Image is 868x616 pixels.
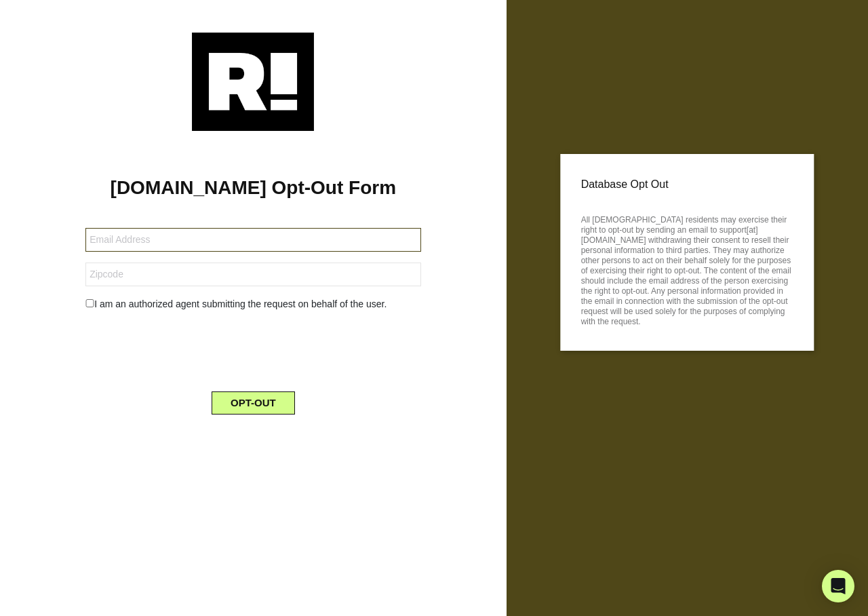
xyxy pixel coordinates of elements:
p: All [DEMOGRAPHIC_DATA] residents may exercise their right to opt-out by sending an email to suppo... [581,211,793,327]
img: Retention.com [192,33,314,131]
div: Open Intercom Messenger [822,570,854,602]
input: Email Address [85,228,420,252]
h1: [DOMAIN_NAME] Opt-Out Form [20,176,486,199]
button: OPT-OUT [212,391,295,415]
div: I am an authorized agent submitting the request on behalf of the user. [75,297,431,311]
p: Database Opt Out [581,174,793,195]
input: Zipcode [85,263,420,286]
iframe: reCAPTCHA [150,322,356,375]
